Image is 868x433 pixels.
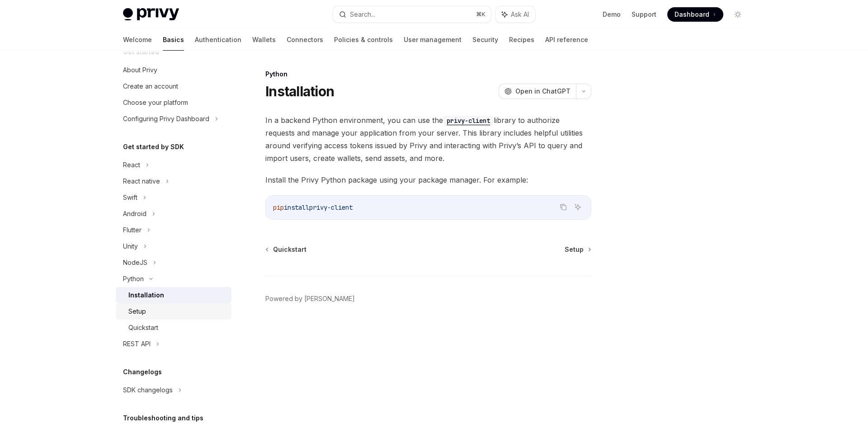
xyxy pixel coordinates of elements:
[265,294,355,303] a: Powered by [PERSON_NAME]
[265,114,591,165] span: In a backend Python environment, you can use the library to authorize requests and manage your ap...
[515,87,571,96] span: Open in ChatGPT
[116,78,231,94] a: Create an account
[123,176,160,187] div: React native
[545,29,588,51] a: API reference
[123,141,184,152] h5: Get started by SDK
[565,245,590,254] a: Setup
[565,245,584,254] span: Setup
[511,10,529,19] span: Ask AI
[123,413,203,424] h5: Troubleshooting and tips
[273,203,284,212] span: pip
[333,6,491,23] button: Search...⌘K
[116,62,231,78] a: About Privy
[123,225,142,235] div: Flutter
[123,241,138,252] div: Unity
[128,322,158,333] div: Quickstart
[123,273,144,284] div: Python
[123,81,178,92] div: Create an account
[667,7,723,22] a: Dashboard
[266,245,307,254] a: Quickstart
[123,257,147,268] div: NodeJS
[265,83,334,99] h1: Installation
[499,84,576,99] button: Open in ChatGPT
[287,29,323,51] a: Connectors
[509,29,534,51] a: Recipes
[123,113,209,124] div: Configuring Privy Dashboard
[476,11,486,18] span: ⌘ K
[116,320,231,336] a: Quickstart
[123,208,146,219] div: Android
[731,7,745,22] button: Toggle dark mode
[309,203,353,212] span: privy-client
[163,29,184,51] a: Basics
[495,6,535,23] button: Ask AI
[123,339,151,349] div: REST API
[252,29,276,51] a: Wallets
[116,303,231,320] a: Setup
[123,160,140,170] div: React
[350,9,375,20] div: Search...
[123,97,188,108] div: Choose your platform
[572,201,584,213] button: Ask AI
[116,287,231,303] a: Installation
[334,29,393,51] a: Policies & controls
[195,29,241,51] a: Authentication
[128,306,146,317] div: Setup
[123,385,173,395] div: SDK changelogs
[472,29,498,51] a: Security
[404,29,462,51] a: User management
[443,116,494,126] code: privy-client
[116,94,231,111] a: Choose your platform
[443,116,494,125] a: privy-client
[265,174,591,186] span: Install the Privy Python package using your package manager. For example:
[123,29,152,51] a: Welcome
[557,201,569,213] button: Copy the contents from the code block
[123,367,162,377] h5: Changelogs
[128,290,164,301] div: Installation
[632,10,656,19] a: Support
[675,10,709,19] span: Dashboard
[273,245,307,254] span: Quickstart
[284,203,309,212] span: install
[123,8,179,21] img: light logo
[265,70,591,79] div: Python
[603,10,621,19] a: Demo
[123,192,137,203] div: Swift
[123,65,157,75] div: About Privy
